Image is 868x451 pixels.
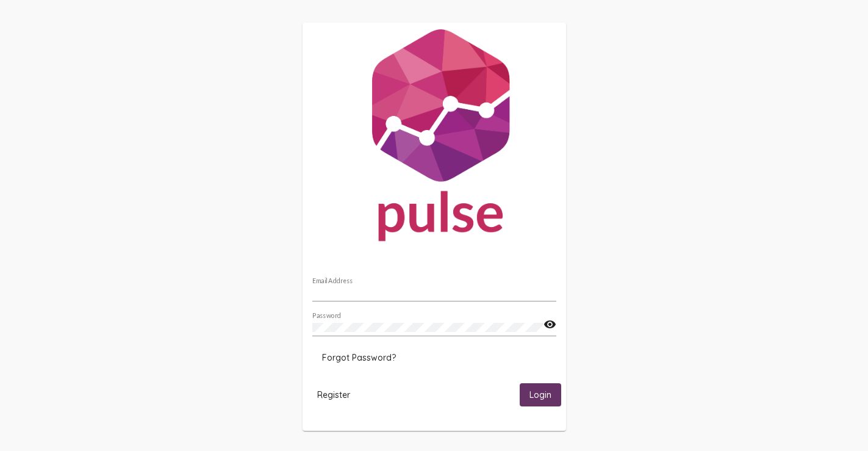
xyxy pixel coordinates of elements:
[307,383,360,406] button: Register
[543,317,556,332] mat-icon: visibility
[529,390,551,401] span: Login
[520,383,561,406] button: Login
[303,23,566,253] img: Pulse For Good Logo
[312,347,406,369] button: Forgot Password?
[317,389,350,400] span: Register
[322,352,396,363] span: Forgot Password?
